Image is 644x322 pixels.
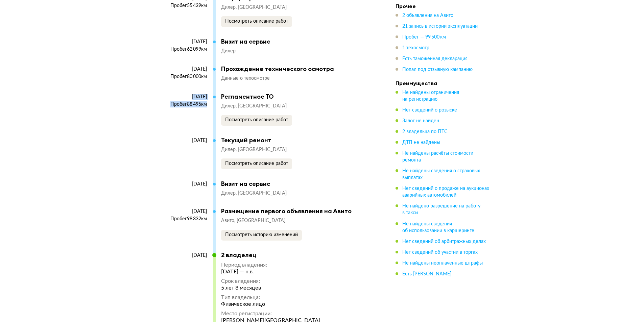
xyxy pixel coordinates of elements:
span: ДТП не найдены [402,140,440,145]
div: Визит на сервис [221,180,368,188]
div: [DATE] [162,94,207,100]
button: Посмотреть описание работ [221,16,292,27]
span: 2 объявления на Авито [402,13,453,18]
div: Пробег 88 495 км [162,101,207,107]
span: Посмотреть описание работ [225,118,288,122]
div: Физическое лицо [221,301,320,307]
span: Нет сведений о розыске [402,108,457,113]
div: Размещение первого объявления на Авито [221,207,368,215]
span: Пробег — 99 500 км [402,35,446,40]
div: Пробег 98 332 км [162,216,207,222]
span: Нет сведений об арбитражных делах [402,239,486,244]
span: Залог не найден [402,119,439,123]
span: [GEOGRAPHIC_DATA] [238,191,287,196]
span: [GEOGRAPHIC_DATA] [238,104,287,108]
span: Не найдены сведения об использовании в каршеринге [402,221,474,233]
span: Есть [PERSON_NAME] [402,271,451,276]
span: Посмотреть историю изменений [225,232,298,237]
span: Данные о техосмотре [221,76,270,81]
div: [DATE] [162,208,207,215]
span: Не найдены сведения о страховых выплатах [402,169,480,180]
span: Не найдено разрешение на работу в такси [402,204,480,215]
div: Пробег 80 000 км [162,74,207,80]
div: 2 владелец [221,251,320,259]
div: Срок владения : [221,278,320,284]
h4: Преимущества [396,80,490,86]
h4: Прочее [396,3,490,9]
div: Пробег 55 439 км [162,3,207,9]
button: Посмотреть описание работ [221,158,292,169]
span: 1 техосмотр [402,46,429,50]
div: [DATE] [162,39,207,45]
span: Попал под отзывную кампанию [402,67,473,72]
span: Дилер [221,49,236,53]
span: Дилер [221,104,238,108]
span: Посмотреть описание работ [225,161,288,166]
div: Визит на сервис [221,38,368,45]
span: Дилер [221,191,238,196]
div: Текущий ремонт [221,137,368,144]
div: [DATE] — н.в. [221,268,320,275]
span: Не найдены ограничения на регистрацию [402,90,459,102]
div: Место регистрации : [221,310,320,317]
span: 21 запись в истории эксплуатации [402,24,478,29]
span: [GEOGRAPHIC_DATA] [238,5,287,10]
span: [GEOGRAPHIC_DATA] [237,218,285,223]
span: [GEOGRAPHIC_DATA] [238,147,287,152]
div: Прохождение технического осмотра [221,65,368,73]
span: Нет сведений об участии в торгах [402,250,478,254]
div: [DATE] [162,66,207,72]
span: Не найдены расчёты стоимости ремонта [402,151,473,163]
span: 2 владельца по ПТС [402,129,448,134]
div: 5 лет 8 месяцев [221,284,320,291]
span: Авито [221,218,237,223]
div: Период владения : [221,262,320,268]
div: [DATE] [162,252,207,258]
button: Посмотреть историю изменений [221,230,302,241]
div: [DATE] [162,181,207,187]
div: Пробег 62 099 км [162,46,207,52]
div: Регламентное ТО [221,93,368,100]
span: Дилер [221,5,238,10]
div: [DATE] [162,138,207,144]
span: Посмотреть описание работ [225,19,288,24]
span: Не найдены неоплаченные штрафы [402,261,483,265]
span: Есть таможенная декларация [402,56,468,61]
span: Нет сведений о продаже на аукционах аварийных автомобилей [402,186,489,198]
button: Посмотреть описание работ [221,115,292,126]
span: Дилер [221,147,238,152]
div: Тип владельца : [221,294,320,301]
